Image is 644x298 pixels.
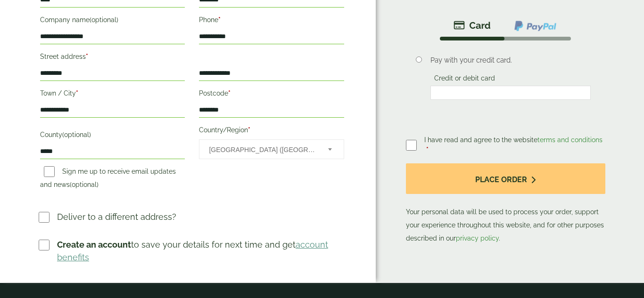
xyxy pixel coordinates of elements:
[40,128,185,144] label: County
[454,20,491,31] img: stripe.png
[513,20,557,32] img: ppcp-gateway.png
[218,16,221,24] abbr: required
[40,168,176,191] label: Sign me up to receive email updates and news
[86,53,88,60] abbr: required
[456,234,499,242] a: privacy policy
[430,55,591,65] p: Pay with your credit card.
[199,139,344,159] span: Country/Region
[44,166,55,177] input: Sign me up to receive email updates and news(optional)
[40,13,185,29] label: Company name
[199,13,344,29] label: Phone
[537,136,603,144] a: terms and conditions
[62,131,91,138] span: (optional)
[57,240,328,262] a: account benefits
[199,87,344,103] label: Postcode
[70,181,99,188] span: (optional)
[40,87,185,103] label: Town / City
[433,89,588,97] iframe: Secure card payment input frame
[57,240,131,250] strong: Create an account
[406,163,605,245] p: Your personal data will be used to process your order, support your experience throughout this we...
[426,146,429,153] abbr: required
[228,89,231,97] abbr: required
[40,50,185,66] label: Street address
[76,89,78,97] abbr: required
[57,210,176,223] p: Deliver to a different address?
[57,238,346,264] p: to save your details for next time and get
[199,123,344,139] label: Country/Region
[209,140,315,160] span: United Kingdom (UK)
[424,136,603,144] span: I have read and agree to the website
[248,126,250,134] abbr: required
[90,16,118,24] span: (optional)
[430,74,499,85] label: Credit or debit card
[406,163,605,194] button: Place order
